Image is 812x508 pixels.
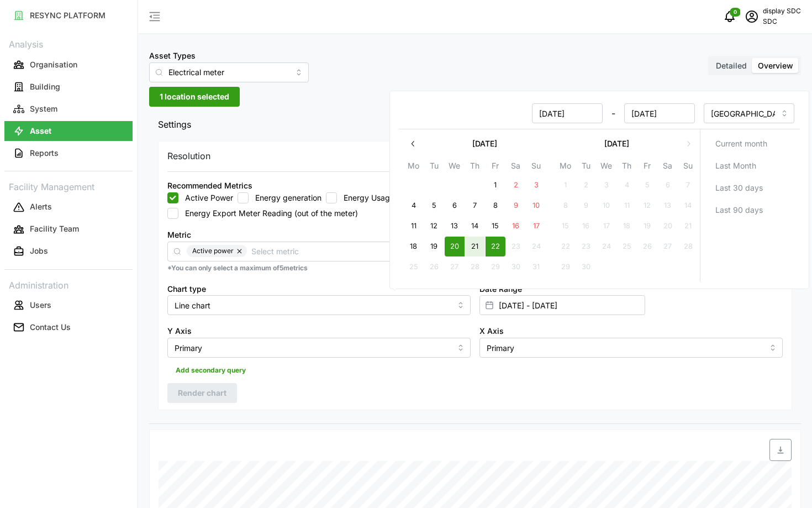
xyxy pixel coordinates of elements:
button: 19 August 2025 [424,237,444,256]
input: Select chart type [167,295,471,315]
button: 1 August 2025 [486,175,505,195]
button: 21 August 2025 [465,237,485,256]
span: Last 90 days [715,201,763,219]
button: 19 September 2025 [637,216,657,236]
th: Fr [637,159,657,175]
button: 3 September 2025 [597,175,616,195]
p: Administration [4,276,133,292]
a: Reports [4,142,133,164]
button: 10 August 2025 [526,196,546,216]
button: 13 August 2025 [445,216,465,236]
button: 9 August 2025 [506,196,526,216]
p: Building [30,81,60,92]
button: [DATE] [423,134,546,154]
p: Facility Team [30,223,79,234]
p: Asset [30,125,51,137]
a: Alerts [4,196,133,218]
button: 30 August 2025 [506,257,526,277]
button: Asset [4,121,133,141]
th: Sa [657,159,678,175]
button: 5 September 2025 [637,175,657,195]
th: Th [616,159,637,175]
button: 9 September 2025 [576,196,596,216]
button: 18 August 2025 [404,237,424,256]
button: 20 August 2025 [445,237,465,256]
button: 3 August 2025 [526,175,546,195]
span: Last Month [715,156,756,175]
div: - [404,103,695,123]
button: 21 September 2025 [678,216,698,236]
button: 8 September 2025 [556,196,576,216]
span: Detailed [716,61,747,70]
a: Jobs [4,240,133,263]
span: Last 30 days [715,179,763,197]
button: Organisation [4,55,133,75]
button: 4 August 2025 [404,196,424,216]
p: Jobs [30,245,48,256]
th: Th [465,159,485,175]
button: Last 30 days [705,178,796,198]
button: 14 September 2025 [678,196,698,216]
p: Organisation [30,59,77,70]
p: Analysis [4,35,133,51]
button: 15 September 2025 [556,216,576,236]
input: Select date range [479,295,645,315]
button: 25 August 2025 [404,257,424,277]
label: Y Axis [167,325,192,337]
label: X Axis [479,325,504,337]
button: 23 August 2025 [506,237,526,256]
button: Settings [149,111,801,138]
button: 29 September 2025 [556,257,576,277]
button: 24 August 2025 [526,237,546,256]
a: Users [4,294,133,316]
label: Active Power [178,192,233,203]
button: 27 September 2025 [658,237,678,256]
span: Render chart [178,384,226,402]
p: SDC [763,17,801,27]
button: 4 September 2025 [617,175,637,195]
span: 1 location selected [160,87,229,106]
th: Fr [485,159,505,175]
input: Select X axis [479,338,783,358]
button: 24 September 2025 [597,237,616,256]
button: 6 August 2025 [445,196,465,216]
p: RESYNC PLATFORM [30,10,106,21]
button: System [4,99,133,119]
input: Select Y axis [167,338,471,358]
button: 11 August 2025 [404,216,424,236]
button: Add secondary query [167,362,254,379]
button: 26 August 2025 [424,257,444,277]
a: Facility Team [4,218,133,240]
button: 16 August 2025 [506,216,526,236]
button: Jobs [4,242,133,261]
th: Mo [555,159,576,175]
th: Su [526,159,546,175]
span: Overview [758,61,793,70]
button: 17 August 2025 [526,216,546,236]
label: Metric [167,229,191,241]
button: Users [4,295,133,315]
button: 27 August 2025 [445,257,465,277]
span: Settings [158,111,784,138]
button: 15 August 2025 [486,216,505,236]
p: *You can only select a maximum of 5 metrics [167,264,783,273]
a: Building [4,76,133,98]
button: 31 August 2025 [526,257,546,277]
button: 2 August 2025 [506,175,526,195]
button: 25 September 2025 [617,237,637,256]
input: Select metric [251,245,763,257]
span: Active power [192,245,234,257]
button: 8 August 2025 [486,196,505,216]
th: Sa [505,159,526,175]
p: Contact Us [30,322,71,333]
span: Current month [715,134,767,153]
button: 1 location selected [149,87,240,107]
button: schedule [741,6,763,28]
button: Alerts [4,197,133,217]
span: 0 [734,8,737,16]
button: 5 August 2025 [424,196,444,216]
button: Last Month [705,156,796,176]
label: Energy Usage [337,192,394,203]
label: Asset Types [149,50,196,62]
button: 23 September 2025 [576,237,596,256]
